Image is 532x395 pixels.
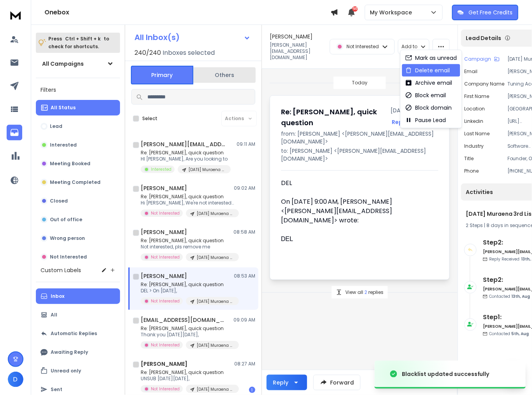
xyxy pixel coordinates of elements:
span: Ctrl + Shift + k [64,34,102,43]
p: 08:58 AM [233,229,255,235]
p: Automatic Replies [51,330,97,337]
p: [PERSON_NAME][EMAIL_ADDRESS][DOMAIN_NAME] [270,42,325,61]
p: UNSUB [DATE][DATE], [141,376,234,382]
button: Reply [392,118,407,126]
p: HI [PERSON_NAME], Are you looking to [141,156,231,162]
p: title [464,156,474,162]
button: Forward [313,375,361,390]
span: 5th, Aug [512,331,529,337]
div: Block domain [405,104,452,112]
p: Re: [PERSON_NAME], quick question [141,194,234,200]
span: 2 Steps [466,222,483,229]
div: Pause Lead [405,116,446,124]
p: from: [PERSON_NAME] <[PERSON_NAME][EMAIL_ADDRESS][DOMAIN_NAME]> [281,130,438,145]
h1: All Campaigns [42,60,84,68]
p: 09:09 AM [233,317,255,323]
p: Not Interested [346,44,379,50]
p: Lead [50,123,62,129]
p: Inbox [51,293,64,299]
p: Not Interested [151,342,180,348]
div: On [DATE] 9:00 AM, [PERSON_NAME] <[PERSON_NAME][EMAIL_ADDRESS][DOMAIN_NAME]> wrote: [281,197,432,225]
h3: Custom Labels [41,266,81,274]
p: Press to check for shortcuts. [48,35,109,51]
h1: Re: [PERSON_NAME], quick question [281,107,386,128]
p: location [464,106,485,112]
p: 08:53 AM [234,273,255,279]
p: Email [464,68,477,75]
p: [DATE] Muraena 3rd List [197,255,234,260]
p: First Name [464,93,489,100]
p: Wrong person [50,235,85,241]
p: [DATE] Muraena 3rd List [189,167,226,173]
p: Re: [PERSON_NAME], quick question [141,369,234,376]
h1: [EMAIL_ADDRESS][DOMAIN_NAME] [141,316,226,324]
p: Closed [50,198,68,204]
button: Primary [131,66,193,84]
label: Select [142,115,157,122]
p: All Status [51,105,76,111]
p: Re: [PERSON_NAME], quick question [141,150,231,156]
p: [DATE] Muraena 3rd List [197,299,234,304]
p: Not Interested [50,254,87,260]
h3: Inboxes selected [163,48,215,58]
p: 09:02 AM [234,185,255,191]
p: Re: [PERSON_NAME], quick question [141,281,234,288]
p: Meeting Completed [50,179,101,185]
p: Campaign [464,56,491,62]
p: Awaiting Reply [51,349,88,355]
p: Not Interested [151,254,180,260]
p: Out of office [50,217,82,223]
p: Lead Details [466,34,502,42]
h1: Onebox [44,8,331,17]
p: Not Interested [151,210,180,216]
h1: [PERSON_NAME] [141,228,187,236]
p: Not Interested [151,386,180,392]
p: Today [352,80,368,86]
p: Re: [PERSON_NAME], quick question [141,238,234,244]
p: View all replies [345,289,384,295]
p: Add to [401,44,417,50]
h1: [PERSON_NAME] [141,360,187,368]
p: Last Name [464,131,490,137]
h1: All Inbox(s) [134,33,180,41]
p: DEL > On [DATE], [141,288,234,294]
div: 1 [249,387,255,393]
p: 08:27 AM [234,361,255,367]
span: 13th, Aug [512,294,530,299]
p: Sent [51,386,62,393]
p: [DATE] Muraena 3rd List [197,211,234,217]
span: D [8,372,23,387]
p: Meeting Booked [50,161,90,167]
p: My Workspace [370,9,415,16]
div: Archive email [405,79,452,87]
p: Contacted [489,331,529,337]
p: to: [PERSON_NAME] <[PERSON_NAME][EMAIL_ADDRESS][DOMAIN_NAME]> [281,147,438,163]
p: [DATE] Muraena 3rd List [197,343,234,348]
p: [DATE] : 08:53 am [391,107,438,114]
span: 50 [352,6,358,12]
h3: Filters [36,84,120,95]
span: 240 / 240 [134,48,161,58]
p: Unread only [51,368,81,374]
p: industry [464,143,484,149]
span: 2 [364,289,368,295]
p: Thank you [DATE][DATE], [141,332,234,338]
h1: [PERSON_NAME][EMAIL_ADDRESS][DOMAIN_NAME] [141,140,226,148]
p: Contacted [489,294,530,299]
p: Re: [PERSON_NAME], quick question [141,325,234,332]
p: Get Free Credits [468,9,513,16]
p: linkedin [464,118,483,124]
button: Others [193,66,256,84]
p: Company Name [464,81,504,87]
p: [DATE] Muraena 3rd List [197,386,234,392]
div: Delete email [405,66,450,74]
p: Hi [PERSON_NAME], We're not interested, please [141,200,234,206]
p: Phone [464,168,479,174]
h1: [PERSON_NAME] [141,184,187,192]
div: DEL [281,178,438,269]
p: Not interested, pls remove me [141,244,234,250]
img: logo [8,8,23,22]
div: Mark as unread [405,54,457,62]
h1: [PERSON_NAME] [270,33,313,40]
h1: [PERSON_NAME] [141,272,187,280]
